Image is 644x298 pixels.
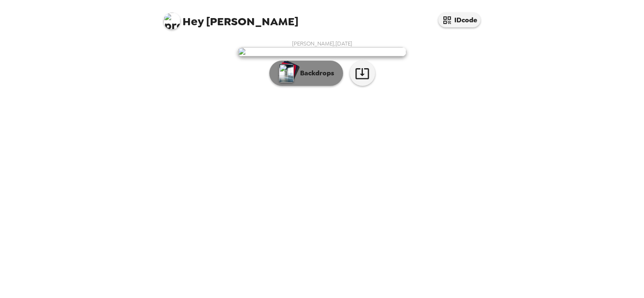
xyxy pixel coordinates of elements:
[164,8,298,27] span: [PERSON_NAME]
[438,13,480,27] button: IDcode
[296,68,334,78] p: Backdrops
[238,47,406,56] img: user
[182,14,204,29] span: Hey
[292,40,352,47] span: [PERSON_NAME] , [DATE]
[164,13,180,29] img: profile pic
[269,61,343,86] button: Backdrops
